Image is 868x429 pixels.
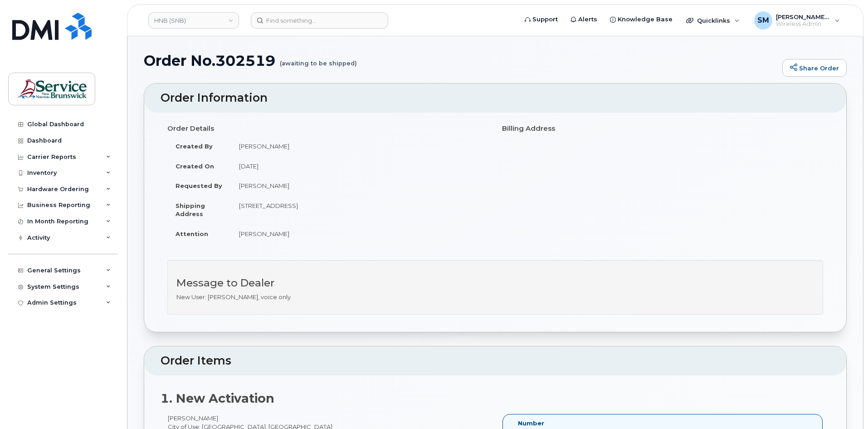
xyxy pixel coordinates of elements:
h2: Order Information [161,92,830,104]
h3: Message to Dealer [176,277,814,289]
h1: Order No.302519 [144,53,778,69]
p: New User: [PERSON_NAME], voice only [176,293,814,301]
small: (awaiting to be shipped) [280,53,357,67]
td: [PERSON_NAME] [231,136,488,156]
strong: Created By [176,143,213,150]
td: [PERSON_NAME] [231,224,488,244]
h4: Order Details [167,125,488,133]
strong: Shipping Address [176,202,205,218]
strong: Attention [176,230,208,237]
strong: Created On [176,163,214,170]
strong: 1. New Activation [161,391,274,406]
td: [PERSON_NAME] [231,176,488,196]
a: Share Order [782,59,847,77]
strong: Requested By [176,182,222,189]
h4: Billing Address [502,125,823,133]
h2: Order Items [161,355,830,367]
td: [DATE] [231,156,488,176]
label: Number [518,419,544,428]
td: [STREET_ADDRESS] [231,196,488,224]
